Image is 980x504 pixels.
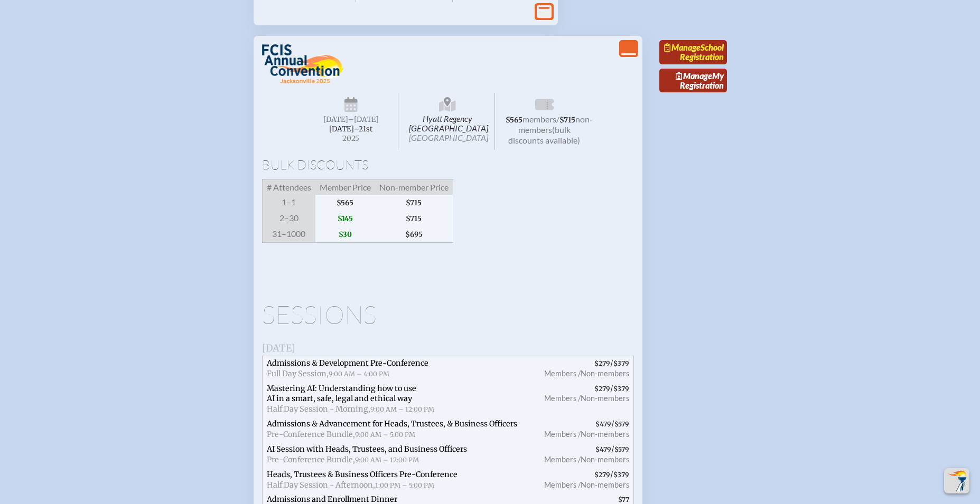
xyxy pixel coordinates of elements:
[581,369,629,378] span: Non-members
[355,431,415,439] span: 9:00 AM – 5:00 PM
[594,385,610,393] span: $279
[559,116,575,125] span: $715
[348,115,379,124] span: –[DATE]
[581,480,629,489] span: Non-members
[532,382,633,417] span: /
[544,430,581,439] span: Members /
[262,226,315,243] span: 31–1000
[618,496,629,503] span: $77
[518,114,593,135] span: non-members
[267,444,467,454] span: AI Session with Heads, Trustees, and Business Officers
[375,481,434,489] span: 1:00 PM – 5:00 PM
[946,470,967,491] img: To the top
[267,455,355,464] span: Pre-Conference Bundle,
[556,114,559,124] span: /
[544,455,581,464] span: Members /
[267,470,458,479] span: Heads, Trustees & Business Officers Pre-Conference
[532,417,633,442] span: /
[262,342,295,354] span: [DATE]
[508,125,580,145] span: (bulk discounts available)
[676,71,712,81] span: Manage
[659,69,727,93] a: ManageMy Registration
[329,370,389,378] span: 9:00 AM – 4:00 PM
[544,369,581,378] span: Members /
[544,394,581,403] span: Members /
[315,179,375,195] span: Member Price
[267,495,397,504] span: Admissions and Enrollment Dinner
[595,445,611,453] span: $479
[315,226,375,243] span: $30
[409,132,488,142] span: [GEOGRAPHIC_DATA]
[664,42,701,52] span: Manage
[267,384,416,404] span: Mastering AI: Understanding how to use AI in a smart, safe, legal and ethical way
[544,480,581,489] span: Members /
[262,195,315,211] span: 1–1
[506,116,522,125] span: $565
[262,211,315,226] span: 2–30
[614,445,629,453] span: $579
[267,369,329,378] span: Full Day Session,
[594,471,610,479] span: $279
[581,394,629,403] span: Non-members
[659,40,727,64] a: ManageSchool Registration
[613,471,629,479] span: $379
[614,420,629,428] span: $579
[267,430,355,439] span: Pre-Conference Bundle,
[323,115,348,124] span: [DATE]
[262,44,344,84] img: FCIS Convention 2025
[532,442,633,468] span: /
[329,125,372,134] span: [DATE]–⁠21st
[315,195,375,211] span: $565
[267,404,370,414] span: Half Day Session - Morning,
[355,456,419,464] span: 9:00 AM – 12:00 PM
[594,359,610,367] span: $279
[944,468,969,493] button: Scroll Top
[267,358,428,368] span: Admissions & Development Pre-Conference
[581,430,629,439] span: Non-members
[375,226,453,243] span: $695
[262,158,634,171] h1: Bulk Discounts
[581,455,629,464] span: Non-members
[613,359,629,367] span: $379
[375,195,453,211] span: $715
[532,468,633,493] span: /
[313,135,390,142] span: 2025
[370,405,434,413] span: 9:00 AM – 12:00 PM
[400,93,495,150] span: Hyatt Regency [GEOGRAPHIC_DATA]
[262,179,315,195] span: # Attendees
[315,211,375,226] span: $145
[595,420,611,428] span: $479
[532,356,633,381] span: /
[267,480,375,490] span: Half Day Session - Afternoon,
[262,302,634,327] h1: Sessions
[267,419,517,429] span: Admissions & Advancement for Heads, Trustees, & Business Officers
[375,179,453,195] span: Non-member Price
[375,211,453,226] span: $715
[522,114,556,124] span: members
[613,385,629,393] span: $379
